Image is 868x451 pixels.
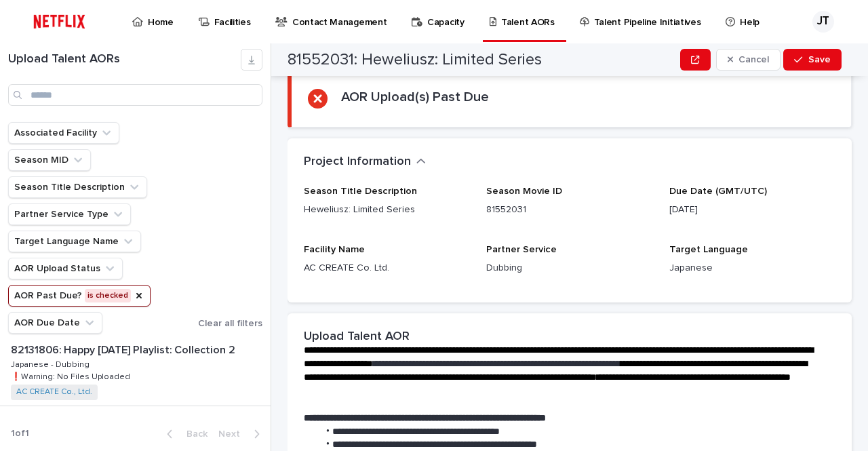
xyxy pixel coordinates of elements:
p: 81552031 [486,203,652,217]
span: Next [218,429,248,439]
h1: Upload Talent AORs [8,52,241,67]
span: Partner Service [486,245,557,254]
button: AOR Past Due? [8,285,151,307]
span: Season Title Description [304,187,417,196]
img: ifQbXi3ZQGMSEF7WDB7W [27,8,92,35]
span: Back [178,429,208,439]
p: [DATE] [669,203,835,217]
h2: Project Information [304,155,411,170]
h2: 81552031: Heweliusz: Limited Series [288,50,542,70]
button: Target Language Name [8,231,141,252]
p: Heweliusz: Limited Series [304,203,470,217]
span: Due Date (GMT/UTC) [669,187,767,196]
button: Partner Service Type [8,203,131,225]
h2: Upload Talent AOR [304,330,410,345]
p: Japanese - Dubbing [11,357,92,370]
button: Season Title Description [8,176,147,198]
div: JT [812,11,834,33]
h2: AOR Upload(s) Past Due [341,89,489,105]
button: Save [783,49,841,71]
button: Next [213,428,271,440]
span: Season Movie ID [486,187,562,196]
p: 82131806: Happy [DATE] Playlist: Collection 2 [11,341,238,357]
a: AC CREATE Co., Ltd. [16,387,92,397]
button: Back [156,428,213,440]
span: Cancel [738,55,769,64]
p: ❗️Warning: No Files Uploaded [11,370,133,382]
span: Target Language [669,245,748,254]
button: Cancel [716,49,781,71]
button: AOR Due Date [8,312,102,334]
button: Project Information [304,155,426,170]
button: Season MID [8,149,91,171]
span: Save [808,55,831,64]
span: Clear all filters [198,319,262,328]
p: AC CREATE Co. Ltd. [304,261,470,275]
span: Facility Name [304,245,365,254]
button: AOR Upload Status [8,258,123,279]
p: Dubbing [486,261,652,275]
button: Associated Facility [8,122,119,144]
button: Clear all filters [193,313,262,334]
input: Search [8,84,262,106]
p: Japanese [669,261,835,275]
